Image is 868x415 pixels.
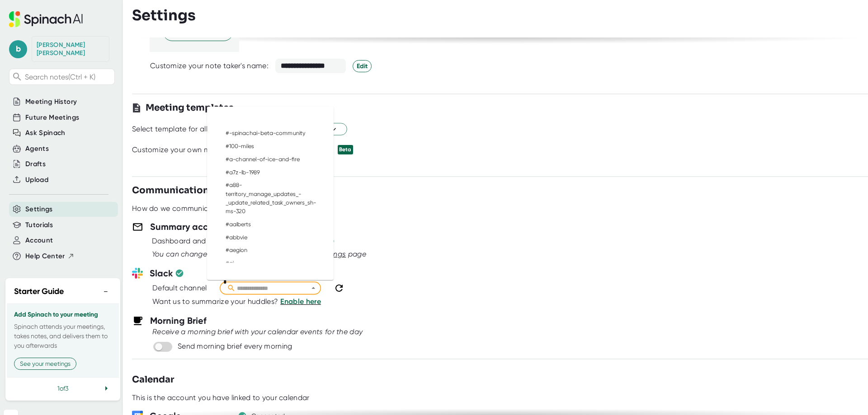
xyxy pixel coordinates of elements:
[220,153,321,166] li: #a-channel-of-ice-and-fire
[220,127,321,140] li: #-spinachai-beta-community
[152,284,207,293] div: Default channel
[220,257,321,270] li: #ai
[152,237,229,246] div: Dashboard and Emails
[37,41,104,57] div: Brooke Benton
[152,327,363,336] i: Receive a morning brief with your calendar events for the day
[220,244,321,257] li: #aegion
[132,7,196,24] h3: Settings
[25,73,112,81] span: Search notes (Ctrl + K)
[146,101,234,115] h3: Meeting templates
[25,235,53,246] button: Account
[25,251,75,261] button: Help Center
[25,175,48,185] button: Upload
[25,204,53,214] button: Settings
[234,235,334,247] button: Invitees from your company
[25,251,65,261] span: Help Center
[14,358,76,370] button: See your meetings
[100,285,112,298] button: −
[132,373,174,387] h3: Calendar
[338,145,353,154] div: Beta
[152,296,280,307] div: Want us to summarize your huddles?
[25,159,46,169] button: Drafts
[150,220,221,233] h3: Summary access
[150,266,229,280] h3: Slack
[357,61,368,71] span: Edit
[25,128,66,138] button: Ask Spinach
[253,125,338,134] span: Auto-detect (recommended)
[280,297,321,306] span: Enable here
[220,140,321,153] li: #100-miles
[25,144,49,154] button: Agents
[132,393,310,402] div: This is the account you have linked to your calendar
[308,283,318,293] button: Close
[132,145,265,154] div: Customize your own meeting template
[14,322,112,350] p: Spinach attends your meetings, takes notes, and delivers them to you afterwards
[9,40,27,58] span: b
[150,314,207,327] h3: Morning Brief
[244,123,347,135] button: Auto-detect (recommended)
[132,204,255,213] div: How do we communicate with you?
[220,179,321,218] li: #a88-territory_manage_updates_-_update_related_task_owners_sh-ms-320
[14,311,112,318] h3: Add Spinach to your meeting
[25,112,79,123] button: Future Meetings
[25,220,53,230] button: Tutorials
[178,342,292,351] div: Send morning brief every morning
[353,60,372,72] button: Edit
[220,166,321,179] li: #a7z-lb-1989
[220,231,321,244] li: #abbvie
[14,285,64,298] h2: Starter Guide
[25,97,77,107] button: Meeting History
[57,385,68,392] span: 1 of 3
[220,218,321,231] li: #aalberts
[152,250,366,258] i: You can change this for individual series on the page
[132,184,214,197] h3: Communications
[280,296,321,307] button: Enable here
[150,61,269,70] div: Customize your note taker's name:
[132,125,241,134] div: Select template for all meetings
